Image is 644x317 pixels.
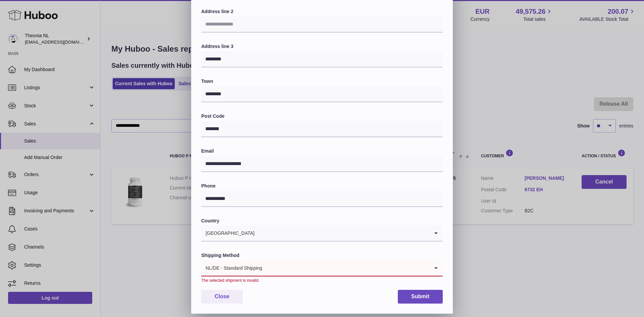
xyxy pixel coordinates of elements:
[201,260,263,276] span: NL/DE - Standard Shipping
[255,225,429,241] input: Search for option
[201,225,443,242] div: Search for option
[201,252,443,259] label: Shipping Method
[201,183,443,189] label: Phone
[201,8,443,15] label: Address line 2
[201,290,243,304] button: Close
[201,113,443,119] label: Post Code
[201,148,443,154] label: Email
[201,43,443,50] label: Address line 3
[201,260,443,276] div: Search for option
[398,290,443,304] button: Submit
[201,278,443,283] div: The selected shipment is invalid.
[201,218,443,224] label: Country
[201,225,255,241] span: [GEOGRAPHIC_DATA]
[263,260,429,276] input: Search for option
[201,78,443,85] label: Town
